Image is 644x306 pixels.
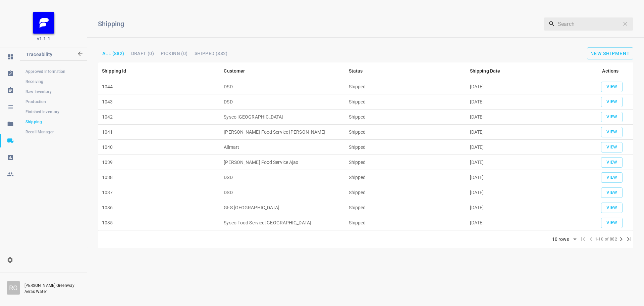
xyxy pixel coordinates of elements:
[20,75,87,88] a: Receiving
[601,172,623,183] button: add
[617,235,625,243] span: Next Page
[26,47,76,63] p: Traceability
[625,235,633,243] span: Last Page
[220,79,344,94] td: DSD
[98,94,220,110] td: 1043
[220,215,344,230] td: Sysco Food Service [GEOGRAPHIC_DATA]
[604,143,619,151] span: View
[98,110,220,125] td: 1042
[601,112,623,122] button: add
[20,105,87,119] a: Finished Inventory
[601,142,623,152] button: add
[25,78,81,85] span: Receiving
[20,115,87,129] a: Shipping
[550,236,571,242] div: 10 rows
[604,189,619,196] span: View
[345,79,466,94] td: Shipped
[587,235,595,243] span: Previous Page
[466,94,588,110] td: [DATE]
[601,127,623,137] button: add
[98,200,220,215] td: 1036
[25,119,81,125] span: Shipping
[466,200,588,215] td: [DATE]
[20,85,87,98] a: Raw Inventory
[161,51,187,56] span: Picking (0)
[25,129,81,135] span: Recall Manager
[345,94,466,110] td: Shipped
[131,51,154,56] span: Draft (0)
[345,155,466,170] td: Shipped
[98,125,220,140] td: 1041
[601,218,623,228] button: add
[20,65,87,78] a: Approved Information
[604,113,619,121] span: View
[466,185,588,200] td: [DATE]
[349,67,372,75] span: Status
[98,155,220,170] td: 1039
[345,140,466,155] td: Shipped
[470,67,509,75] span: Shipping Date
[604,98,619,106] span: View
[345,185,466,200] td: Shipped
[98,170,220,185] td: 1038
[587,47,633,59] button: add
[220,140,344,155] td: Allmart
[601,97,623,107] button: add
[24,289,78,295] p: Aeras Water
[548,20,555,27] svg: Search
[98,215,220,230] td: 1035
[102,67,126,75] div: Shipping Id
[345,125,466,140] td: Shipped
[466,140,588,155] td: [DATE]
[25,108,81,115] span: Finished Inventory
[98,185,220,200] td: 1037
[548,234,579,245] div: 10 rows
[224,67,254,75] span: Customer
[220,94,344,110] td: DSD
[590,51,630,56] span: New Shipment
[466,125,588,140] td: [DATE]
[220,200,344,215] td: GFS [GEOGRAPHIC_DATA]
[33,12,54,34] img: FB_Logo_Reversed_RGB_Icon.895fbf61.png
[195,51,228,56] span: Shipped (882)
[466,110,588,125] td: [DATE]
[601,82,623,92] button: add
[601,187,623,198] button: add
[595,236,617,243] span: 1-10 of 882
[98,79,220,94] td: 1044
[220,170,344,185] td: DSD
[102,51,124,56] span: All (882)
[601,203,623,213] button: add
[220,110,344,125] td: Sysco [GEOGRAPHIC_DATA]
[20,95,87,108] a: Production
[224,67,245,75] div: Customer
[558,17,619,31] input: Search
[604,174,619,181] span: View
[604,159,619,166] span: View
[349,67,363,75] div: Status
[466,155,588,170] td: [DATE]
[345,170,466,185] td: Shipped
[128,49,157,58] button: Draft (0)
[601,157,623,168] button: add
[604,204,619,212] span: View
[24,282,80,289] p: [PERSON_NAME] Greenway
[466,215,588,230] td: [DATE]
[25,98,81,105] span: Production
[220,155,344,170] td: [PERSON_NAME] Food Service Ajax
[25,88,81,95] span: Raw Inventory
[98,18,448,29] h6: Shipping
[158,49,190,58] button: Picking (0)
[604,128,619,136] span: View
[345,110,466,125] td: Shipped
[466,170,588,185] td: [DATE]
[220,185,344,200] td: DSD
[98,140,220,155] td: 1040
